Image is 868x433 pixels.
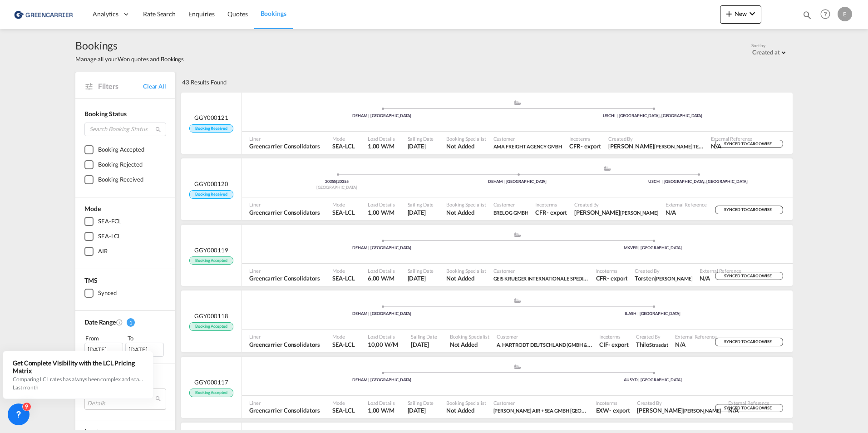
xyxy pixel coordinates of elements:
span: Booking Received [189,124,233,133]
span: 10,00 W/M [368,341,398,348]
span: Booking Received [189,190,233,199]
span: Booking Specialist [446,267,486,274]
div: E [838,7,852,21]
div: DEHAM | [GEOGRAPHIC_DATA] [247,311,518,317]
span: Incoterms [596,399,630,406]
span: SEA-LCL [332,208,355,216]
span: Quotes [227,10,247,18]
span: 1 [127,318,135,327]
md-icon: icon-magnify [155,126,162,133]
span: Greencarrier Consolidators [249,274,320,282]
md-checkbox: SEA-FCL [84,217,166,226]
div: 43 Results Found [182,72,226,92]
button: icon-plus 400-fgNewicon-chevron-down [720,5,761,24]
span: Incoterms [599,333,629,340]
span: Mode [332,267,355,274]
span: Booking Status [84,110,127,118]
span: Booking Specialist [446,135,486,142]
span: From To [DATE][DATE] [84,334,166,356]
span: Sailing Date [408,201,434,208]
div: SEA-FCL [98,217,121,226]
md-icon: assets/icons/custom/ship-fill.svg [512,298,523,303]
span: Liner [249,201,320,208]
div: SEA-LCL [98,232,121,241]
span: Mode [332,333,355,340]
span: Sailing Date [408,399,434,406]
div: SYNCED TO CARGOWISE [715,206,783,214]
div: EXW [596,406,610,414]
span: Customer [493,399,589,406]
div: SYNCED TO CARGOWISE [715,404,783,413]
span: Sort by [751,42,765,49]
span: BRELOG GMBH [493,210,528,216]
span: 1,00 W/M [368,143,395,150]
span: Greencarrier Consolidators [249,340,320,349]
div: - export [547,208,567,216]
span: 19 Sep 2025 [408,274,434,282]
span: Mode [84,205,101,212]
span: | [336,179,337,184]
span: GEIS KRUEGER INTERNATIONALE SPEDITION GMBH [493,274,589,282]
span: Rate Search [143,10,176,18]
span: Sailing Date [408,267,434,274]
input: Search Booking Status [84,123,166,136]
md-checkbox: SEA-LCL [84,232,166,241]
span: Incoterms [535,201,567,208]
md-icon: icon-magnify [802,10,812,20]
span: BRELOG GMBH [493,208,528,216]
span: 1,00 W/M [368,407,395,414]
div: - export [609,406,630,414]
span: Liner [249,135,320,142]
span: Booking Accepted [189,389,233,397]
div: GGY000118 Booking Accepted assets/icons/custom/ship-fill.svgassets/icons/custom/roll-o-plane.svgP... [181,290,793,352]
div: GGY000120 Booking Received Pickup Germany assets/icons/custom/ship-fill.svgassets/icons/custom/ro... [181,158,793,220]
span: Customer [493,201,528,208]
span: GEIS AIR + SEA GMBH FULDA [493,406,589,414]
span: AMA FREIGHT AGENCY GMBH [493,143,562,149]
span: Liner [249,333,320,340]
span: Strasdat [649,342,668,348]
span: CFR export [569,142,601,150]
span: External Reference [666,201,707,208]
span: GGY000118 [194,312,228,320]
span: GGY000121 [194,113,228,122]
span: Not Added [446,274,486,282]
span: Created By [637,399,720,406]
span: Created By [574,201,658,208]
span: Greencarrier Consolidators [249,208,320,216]
span: SYNCED TO CARGOWISE [724,339,774,348]
span: GEIS KRUEGER INTERNATIONALE SPEDITION GMBH [493,275,612,282]
span: Liner [249,399,320,406]
span: N/A [700,274,741,282]
div: DEHAM | [GEOGRAPHIC_DATA] [427,179,608,185]
span: Filters [98,81,143,91]
div: GGY000121 Booking Received assets/icons/custom/ship-fill.svgassets/icons/custom/roll-o-plane.svgP... [181,93,793,154]
span: External Reference [728,399,769,406]
div: [DATE] [84,343,123,356]
span: Bookings [75,38,184,53]
span: Analytics [93,10,118,19]
span: Created By [635,267,692,274]
span: SYNCED TO CARGOWISE [724,273,774,282]
div: Help [818,6,838,23]
span: [PERSON_NAME] [683,408,721,413]
span: SYNCED TO CARGOWISE [724,207,774,216]
span: Not Added [446,406,486,414]
span: GGY000120 [194,180,228,188]
div: MXVER | [GEOGRAPHIC_DATA] [518,245,789,251]
span: Isabel Huebner [574,208,658,216]
span: 20355 [325,179,337,184]
div: ILASH | [GEOGRAPHIC_DATA] [518,311,789,317]
md-icon: assets/icons/custom/ship-fill.svg [512,232,523,237]
md-icon: icon-chevron-down [747,8,758,19]
span: 24 Sep 2025 [408,142,434,150]
span: Incoterms [596,267,628,274]
div: DEHAM | [GEOGRAPHIC_DATA] [247,245,518,251]
span: Greencarrier Consolidators [249,406,320,414]
span: Mode [332,135,355,142]
span: 1 Oct 2025 [411,340,437,349]
span: Not Added [446,208,486,216]
span: Liner [249,267,320,274]
div: Booking Status [84,109,166,118]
